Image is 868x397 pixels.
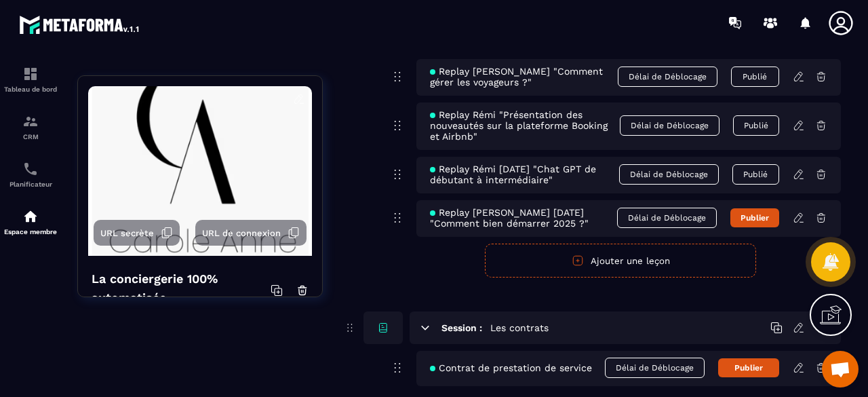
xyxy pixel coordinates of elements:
span: URL secrète [100,228,154,238]
a: formationformationTableau de bord [3,56,58,103]
button: Publié [732,164,779,185]
h6: Session : [441,322,482,333]
button: Ajouter une leçon [485,244,756,278]
span: Replay Rémi "Présentation des nouveautés sur la plateforme Booking et Airbnb" [430,109,620,142]
span: Délai de Déblocage [605,358,705,378]
img: formation [22,113,39,130]
p: CRM [3,133,58,140]
span: Replay Rémi [DATE] "Chat GPT de débutant à intermédiaire" [430,164,619,185]
span: Délai de Déblocage [618,67,717,87]
img: scheduler [22,161,39,177]
p: Tableau de bord [3,86,58,93]
button: Publié [733,115,779,136]
button: URL secrète [94,220,180,246]
span: Replay [PERSON_NAME] [DATE] "Comment bien démarrer 2025 ?" [430,207,617,229]
button: Publier [718,358,779,377]
span: Contrat de prestation de service [430,362,592,373]
button: Publier [730,208,779,227]
a: formationformationCRM [3,103,58,151]
button: Publié [731,67,779,87]
a: Ouvrir le chat [822,351,859,387]
h5: Les contrats [490,321,549,335]
span: Replay [PERSON_NAME] "Comment gérer les voyageurs ?" [430,66,618,88]
span: Délai de Déblocage [619,164,719,185]
span: URL de connexion [202,228,281,238]
p: Planificateur [3,181,58,188]
span: Délai de Déblocage [617,208,717,228]
button: URL de connexion [195,220,307,246]
p: Espace membre [3,228,58,235]
span: Délai de Déblocage [620,115,719,136]
img: background [88,86,312,256]
img: logo [19,12,141,37]
a: schedulerschedulerPlanificateur [3,151,58,198]
h4: La conciergerie 100% automatisée [92,269,271,307]
a: automationsautomationsEspace membre [3,198,58,246]
img: automations [22,208,39,225]
img: formation [22,66,39,82]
